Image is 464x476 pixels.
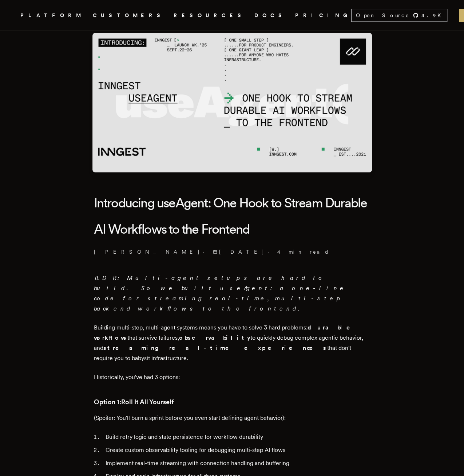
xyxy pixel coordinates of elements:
strong: observability [179,334,250,341]
h1: Introducing useAgent: One Hook to Stream Durable AI Workflows to the Frontend [94,190,370,242]
a: PRICING [295,11,351,20]
p: Building multi-step, multi-agent systems means you have to solve 3 hard problems: that survive fa... [94,323,370,363]
p: · · [94,248,370,255]
p: Historically, you've had 3 options: [94,372,370,382]
a: DOCS [254,11,286,20]
p: (Spoiler: You'll burn a sprint before you even start defining agent behavior): [94,413,370,423]
a: [PERSON_NAME] [94,248,200,255]
li: Create custom observability tooling for debugging multi-step AI flows [103,445,370,455]
span: Open Source [356,12,410,19]
span: [DATE] [213,248,265,255]
span: 4.9 K [421,12,445,19]
span: 4 min read [277,248,329,255]
li: Implement real-time streaming with connection handling and buffering [103,458,370,468]
button: RESOURCES [174,11,246,20]
img: Featured image for Introducing useAgent: One Hook to Stream Durable AI Workflows to the Frontend ... [92,33,372,172]
a: CUSTOMERS [93,11,165,20]
h3: Option 1: [94,397,370,407]
strong: streaming real-time experiences [103,344,327,351]
li: Build retry logic and state persistence for workflow durability [103,432,370,442]
button: PLATFORM [20,11,84,20]
em: TLDR: Multi-agent setups are hard to build. So we built useAgent: a one-line code for streaming r... [94,274,347,312]
strong: Roll It All Yourself [121,398,174,406]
